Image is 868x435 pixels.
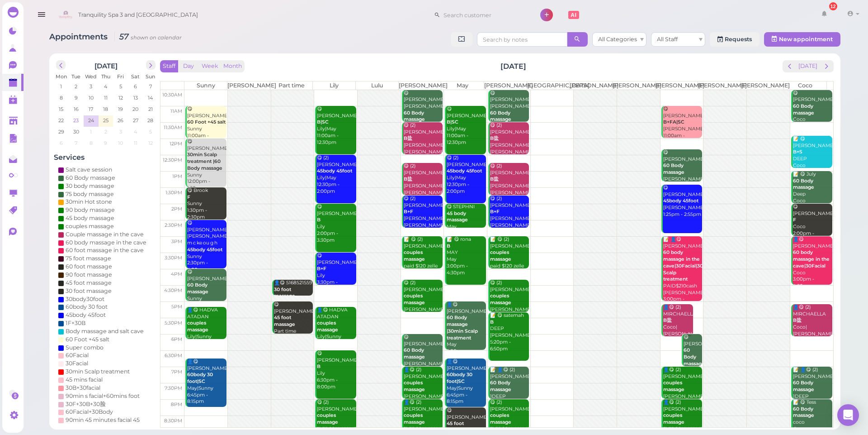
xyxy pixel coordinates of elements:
[71,73,80,80] span: Tue
[66,327,144,335] div: Body massage and salt cave
[88,105,94,113] span: 17
[66,311,106,319] div: 45body 45foot
[66,287,112,295] div: 30 foot massage
[441,81,484,90] th: May
[484,81,527,90] th: [PERSON_NAME]
[663,106,702,146] div: 😋 [PERSON_NAME] [PERSON_NAME] 11:00am - 12:00pm
[78,2,198,28] span: Tranquility Spa 3 and [GEOGRAPHIC_DATA]
[403,367,443,426] div: 👤😋 (2) [PERSON_NAME] [PERSON_NAME] |[PERSON_NAME] 7:00pm - 8:00pm
[187,307,226,347] div: 👤😋 HADVA ATADAN Lily|Sunny 5:10pm - 6:10pm
[187,139,226,192] div: 😋 [PERSON_NAME] Sunny 12:00pm - 1:30pm
[446,359,486,405] div: 👤😋 [PERSON_NAME] May|Sunny 6:45pm - 8:15pm
[146,60,156,70] button: next
[447,243,450,249] b: B
[187,106,226,146] div: 😋 [PERSON_NAME] Sunny 11:00am - 12:00pm
[58,105,64,113] span: 15
[490,249,511,262] b: couples massage
[446,155,486,195] div: 😋 (2) [PERSON_NAME] Lily|May 12:30pm - 2:00pm
[404,347,425,360] b: 60 Body massage
[793,317,802,323] b: B盐
[165,190,182,196] span: 1:30pm
[403,236,443,296] div: 📝 😋 (2) [PERSON_NAME] paid $120 zelle [PERSON_NAME]|[PERSON_NAME] 3:00pm - 4:00pm
[66,376,103,384] div: 45 mins facial
[178,60,199,72] button: Day
[655,81,698,90] th: [PERSON_NAME]
[163,157,182,163] span: 12:30pm
[403,122,443,169] div: 😋 (2) [PERSON_NAME] [PERSON_NAME]|[PERSON_NAME] 11:30am - 12:30pm
[164,287,182,293] span: 4:30pm
[317,320,338,333] b: couples massage
[171,369,182,375] span: 7pm
[447,421,468,433] b: 45 foot massage
[187,372,213,384] b: 60body 30 foot|SC
[317,119,329,125] b: B|SC
[779,36,833,43] span: New appointment
[793,406,814,419] b: 60 Body massage
[73,105,80,113] span: 16
[316,204,356,244] div: 😋 [PERSON_NAME] Lily 2:00pm - 3:30pm
[500,61,526,72] h2: [DATE]
[447,210,468,223] b: 45 body massage
[741,81,784,90] th: [PERSON_NAME]
[274,315,295,327] b: 45 foot massage
[171,271,182,277] span: 4pm
[663,149,702,196] div: 😋 [PERSON_NAME] [PERSON_NAME] 12:20pm - 1:20pm
[66,408,113,416] div: 60Facial+30Body
[133,82,138,91] span: 6
[663,380,684,392] b: couples massage
[66,239,146,247] div: 60 body massage in the cave
[663,412,684,425] b: couples massage
[88,94,94,102] span: 10
[684,347,705,366] b: 60 Body massage
[66,166,112,174] div: Salt cave session
[56,73,67,80] span: Mon
[187,220,226,273] div: 😋 [PERSON_NAME] [PERSON_NAME] m c ke ou g h Sunny 2:30pm - 4:00pm
[317,363,321,369] b: B
[72,116,80,124] span: 23
[404,110,425,123] b: 60 Body massage
[663,185,702,218] div: 😋 [PERSON_NAME] [PERSON_NAME] 1:25pm - 2:55pm
[793,136,832,182] div: 📝 😋 [PERSON_NAME] DEEP Coco 11:55am - 12:55pm
[404,135,412,141] b: B盐
[171,304,182,310] span: 5pm
[793,236,832,290] div: 👤😋 [PERSON_NAME] Coco 3:00pm - 4:30pm
[132,116,139,124] span: 27
[490,196,529,242] div: 😋 (2) [PERSON_NAME] [PERSON_NAME]|[PERSON_NAME] 1:45pm - 2:45pm
[783,60,797,72] button: prev
[164,418,182,424] span: 8:30pm
[117,105,124,113] span: 19
[793,217,796,223] b: F
[490,209,500,215] b: B+F
[274,280,313,320] div: 👤😋 5168521559 Part time 4:20pm - 4:50pm
[446,301,486,361] div: 👤😋 [PERSON_NAME] May 5:00pm - 6:30pm
[66,222,114,230] div: couples massage
[570,81,613,90] th: [PERSON_NAME]
[403,334,443,381] div: 😋 [PERSON_NAME] [PERSON_NAME] 6:00pm - 7:00pm
[793,249,830,268] b: 60 body massage in the cave|30Facial
[66,319,85,327] div: 1F+30B
[66,344,104,352] div: Super combo
[59,82,63,91] span: 1
[171,402,182,407] span: 8pm
[490,319,494,325] b: B
[404,249,425,262] b: couples massage
[74,82,78,91] span: 2
[114,32,182,41] i: 57
[66,359,88,368] div: 30Facial
[270,81,313,90] th: Part time
[66,198,112,206] div: 30min Hot stone
[187,119,226,125] b: 60 Foot +45 salt
[316,106,356,146] div: 😋 [PERSON_NAME] Lily|May 11:00am - 12:30pm
[172,173,182,179] span: 1pm
[447,372,472,384] b: 60body 30 foot|SC
[171,206,182,212] span: 2pm
[187,187,226,220] div: 😋 Brook Sunny 1:30pm - 2:30pm
[274,287,295,299] b: 30 foot massage
[356,81,399,90] th: Lulu
[89,139,94,147] span: 8
[146,116,154,124] span: 28
[133,139,138,147] span: 11
[447,315,478,340] b: 60 Body massage |30min Scalp treatment
[783,81,826,90] th: Coco
[66,182,114,190] div: 30 body massage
